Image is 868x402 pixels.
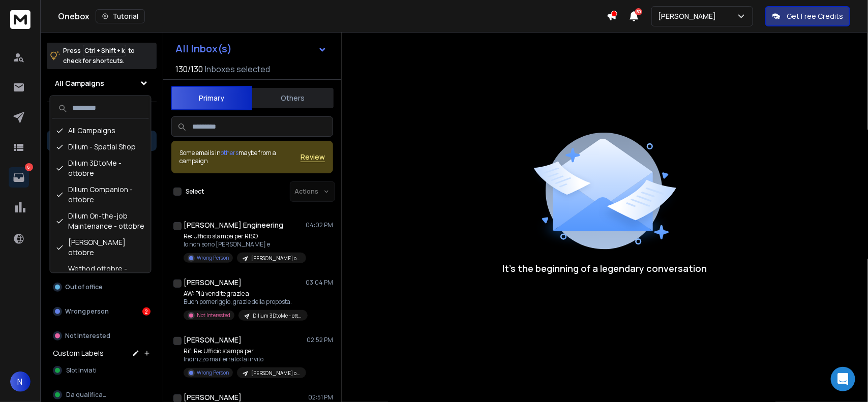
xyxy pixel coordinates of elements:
p: Re: Ufficio stampa per RISO [184,232,306,240]
span: 50 [635,8,642,15]
span: 130 / 130 [175,63,203,75]
p: 03:04 PM [306,279,333,287]
div: Dilium - Spatial Shop [52,139,149,156]
span: Review [301,152,325,162]
p: Io non sono [PERSON_NAME] e [184,240,306,249]
span: Da qualificare [66,391,109,399]
h1: All Campaigns [55,78,104,88]
h1: [PERSON_NAME] [184,335,242,345]
h1: [PERSON_NAME] Engineering [184,220,283,230]
h1: All Inbox(s) [175,44,232,54]
p: Not Interested [65,332,110,340]
p: Buon pomeriggio, grazie della proposta. [184,298,306,306]
span: Ctrl + Shift + k [83,45,126,56]
span: others [221,148,238,157]
div: 2 [142,307,151,316]
p: Dilium 3DtoMe - ottobre [253,312,302,320]
h3: Filters [47,110,157,125]
p: Press to check for shortcuts. [63,46,135,66]
span: N [10,372,31,392]
button: Tutorial [96,9,145,23]
div: All Campaigns [52,123,149,139]
p: 02:51 PM [308,393,333,401]
div: Open Intercom Messenger [831,367,855,391]
div: Dilium Companion - ottobre [52,182,149,208]
p: Wrong Person [197,254,229,262]
h3: Custom Labels [53,348,104,358]
p: Indirizzo mail errato: la invito [184,355,306,363]
button: Primary [171,86,252,110]
div: Some emails in maybe from a campaign [179,149,301,165]
p: 02:52 PM [307,336,333,344]
p: Get Free Credits [787,11,843,21]
p: Not Interested [197,312,230,319]
div: Dilium 3DtoMe - ottobre [52,156,149,182]
p: AW: Più vendite grazie a [184,290,306,298]
p: Rif: Re: Ufficio stampa per [184,347,306,355]
div: [PERSON_NAME] ottobre [52,235,149,261]
label: Select [186,188,204,196]
button: Others [252,87,334,109]
p: [PERSON_NAME] ottobre [251,255,300,262]
p: Wrong Person [197,369,229,377]
p: It’s the beginning of a legendary conversation [503,261,707,275]
div: Wethod ottobre - marketing [52,261,149,288]
p: [PERSON_NAME] [658,11,720,21]
span: Slot Inviati [66,366,97,375]
p: Out of office [65,283,103,291]
h1: [PERSON_NAME] [184,277,242,288]
div: Onebox [58,9,607,23]
p: [PERSON_NAME] ottobre [251,369,300,377]
h3: Inboxes selected [205,63,270,75]
div: Dilium On-the-job Maintenance - ottobre [52,208,149,235]
p: 04:02 PM [306,221,333,229]
p: Wrong person [65,307,109,316]
p: 6 [25,163,33,171]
